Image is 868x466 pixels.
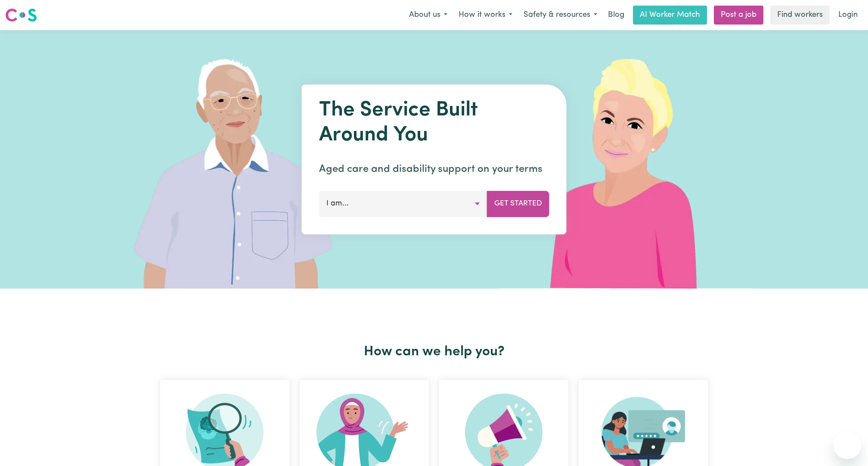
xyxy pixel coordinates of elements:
[319,162,549,177] p: Aged care and disability support on your terms
[5,5,37,25] a: Careseekers logo
[834,432,861,459] iframe: Button to launch messaging window
[319,98,549,148] h1: The Service Built Around You
[518,6,603,24] button: Safety & resources
[714,6,763,25] a: Post a job
[833,6,863,25] a: Login
[453,6,518,24] button: How it works
[5,7,37,23] img: Careseekers logo
[403,6,453,24] button: About us
[603,6,629,25] a: Blog
[319,191,487,217] button: I am...
[487,191,549,217] button: Get Started
[770,6,830,25] a: Find workers
[633,6,707,25] a: AI Worker Match
[155,344,713,360] h2: How can we help you?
